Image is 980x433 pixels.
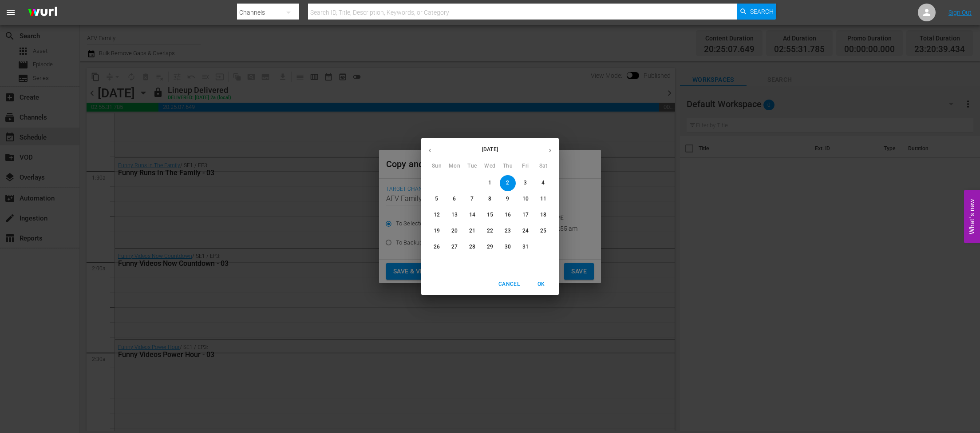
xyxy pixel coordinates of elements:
[522,243,529,251] p: 31
[434,211,440,219] p: 12
[447,239,462,255] button: 27
[540,195,546,203] p: 11
[505,211,511,219] p: 16
[500,191,516,207] button: 9
[429,223,445,239] button: 19
[498,280,520,289] span: Cancel
[535,223,551,239] button: 25
[429,162,445,171] span: Sun
[451,211,458,219] p: 13
[464,162,480,171] span: Tue
[522,195,529,203] p: 10
[535,191,551,207] button: 11
[518,223,533,239] button: 24
[482,207,498,223] button: 15
[530,280,552,289] span: OK
[451,227,458,235] p: 20
[464,223,480,239] button: 21
[500,207,516,223] button: 16
[469,243,475,251] p: 28
[487,227,493,235] p: 22
[518,207,533,223] button: 17
[500,162,516,171] span: Thu
[524,179,527,187] p: 3
[464,191,480,207] button: 7
[500,239,516,255] button: 30
[541,179,545,187] p: 4
[500,223,516,239] button: 23
[535,162,551,171] span: Sat
[429,191,445,207] button: 5
[487,243,493,251] p: 29
[505,227,511,235] p: 23
[522,211,529,219] p: 17
[505,243,511,251] p: 30
[488,179,491,187] p: 1
[518,175,533,191] button: 3
[21,2,64,23] img: ans4CAIJ8jUAAAAAAAAAAAAAAAAAAAAAAAAgQb4GAAAAAAAAAAAAAAAAAAAAAAAAJMjXAAAAAAAAAAAAAAAAAAAAAAAAgAT5G...
[495,277,523,292] button: Cancel
[518,162,533,171] span: Fri
[447,207,462,223] button: 13
[482,162,498,171] span: Wed
[482,191,498,207] button: 8
[447,162,462,171] span: Mon
[540,211,546,219] p: 18
[518,239,533,255] button: 31
[535,175,551,191] button: 4
[429,207,445,223] button: 12
[527,277,555,292] button: OK
[518,191,533,207] button: 10
[506,179,509,187] p: 2
[522,227,529,235] p: 24
[464,239,480,255] button: 28
[469,227,475,235] p: 21
[948,9,972,16] a: Sign Out
[447,191,462,207] button: 6
[5,7,16,18] span: menu
[464,207,480,223] button: 14
[435,195,438,203] p: 5
[470,195,474,203] p: 7
[482,175,498,191] button: 1
[540,227,546,235] p: 25
[469,211,475,219] p: 14
[447,223,462,239] button: 20
[506,195,509,203] p: 9
[482,223,498,239] button: 22
[488,195,491,203] p: 8
[434,243,440,251] p: 26
[750,4,774,20] span: Search
[500,175,516,191] button: 2
[451,243,458,251] p: 27
[434,227,440,235] p: 19
[487,211,493,219] p: 15
[535,207,551,223] button: 18
[964,190,980,243] button: Open Feedback Widget
[482,239,498,255] button: 29
[429,239,445,255] button: 26
[439,145,541,153] p: [DATE]
[453,195,456,203] p: 6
